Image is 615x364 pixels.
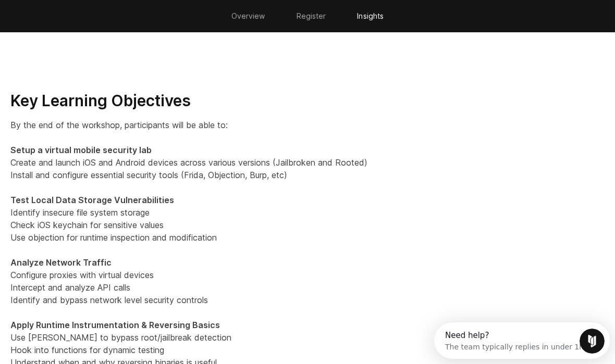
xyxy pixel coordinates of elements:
strong: Analyze Network Traffic [10,257,112,268]
iframe: Intercom live chat [580,329,605,354]
div: Open Intercom Messenger [4,4,180,33]
strong: Test Local Data Storage Vulnerabilities [10,195,174,205]
strong: Setup a virtual mobile security lab [10,145,152,155]
div: The team typically replies in under 1h [11,17,150,28]
h3: Key Learning Objectives [10,91,605,111]
iframe: Intercom live chat discovery launcher [434,322,610,359]
div: Need help? [11,9,150,17]
strong: Apply Runtime Instrumentation & Reversing Basics [10,320,220,330]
